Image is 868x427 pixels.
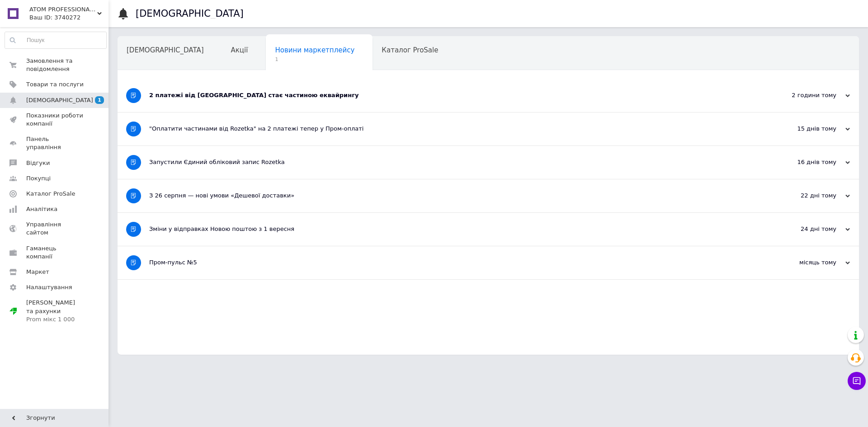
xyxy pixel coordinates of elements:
div: Зміни у відправках Новою поштою з 1 вересня [149,225,759,233]
span: Гаманець компанії [26,244,84,261]
div: місяць тому [759,258,850,267]
span: [DEMOGRAPHIC_DATA] [127,46,204,54]
div: 16 днів тому [759,158,850,166]
span: Аналітика [26,205,57,213]
span: Товари та послуги [26,80,84,89]
div: 2 платежі від [GEOGRAPHIC_DATA] стає частиною еквайрингу [149,91,759,99]
span: Покупці [26,174,51,183]
span: Управління сайтом [26,221,84,237]
span: 1 [95,96,104,104]
span: [PERSON_NAME] та рахунки [26,299,84,324]
input: Пошук [5,32,106,48]
span: [DEMOGRAPHIC_DATA] [26,96,93,104]
div: 15 днів тому [759,125,850,133]
span: Відгуки [26,159,50,167]
span: Новини маркетплейсу [275,46,354,54]
div: Prom мікс 1 000 [26,315,84,324]
div: Ваш ID: 3740272 [29,14,108,22]
div: 22 дні тому [759,192,850,200]
span: 1 [275,56,354,63]
div: 2 години тому [759,91,850,99]
span: Замовлення та повідомлення [26,57,84,73]
span: Акції [231,46,248,54]
div: З 26 серпня — нові умови «Дешевої доставки» [149,192,759,200]
div: Пром-пульс №5 [149,258,759,267]
span: Показники роботи компанії [26,112,84,128]
span: Налаштування [26,283,72,291]
span: Панель управління [26,135,84,151]
span: Каталог ProSale [26,190,75,198]
h1: [DEMOGRAPHIC_DATA] [136,8,244,19]
span: ATOM PROFESSIONAL - Інтернет магазин автохімії [29,5,97,14]
span: Каталог ProSale [382,46,438,54]
button: Чат з покупцем [848,372,866,390]
div: Запустили Єдиний обліковий запис Rozetka [149,158,759,166]
span: Маркет [26,268,49,276]
div: "Оплатити частинами від Rozetka" на 2 платежі тепер у Пром-оплаті [149,125,759,133]
div: 24 дні тому [759,225,850,233]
